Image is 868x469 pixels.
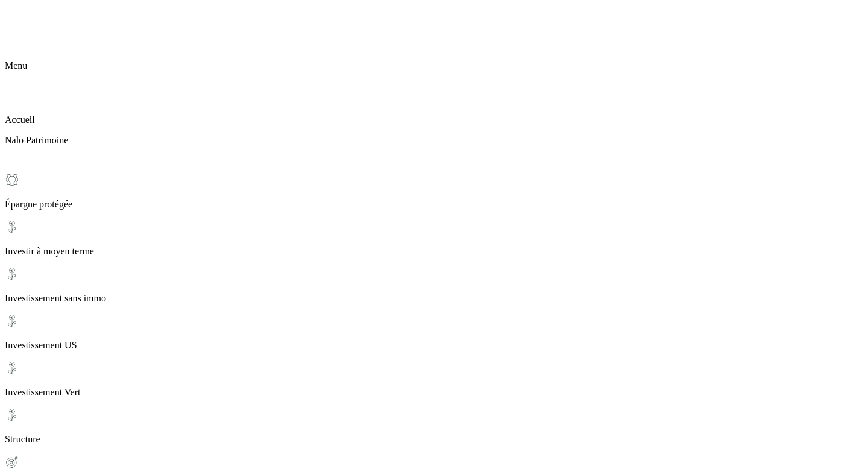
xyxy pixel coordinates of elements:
[5,172,863,210] div: Épargne protégée
[5,266,863,304] div: Investissement sans immo
[5,115,863,125] p: Accueil
[5,293,863,304] p: Investissement sans immo
[5,408,863,445] div: Structure
[5,88,863,125] div: Accueil
[5,360,863,398] div: Investissement Vert
[5,313,863,351] div: Investissement US
[5,246,863,257] p: Investir à moyen terme
[5,60,27,71] span: Menu
[5,434,863,445] p: Structure
[5,219,863,257] div: Investir à moyen terme
[5,387,863,398] p: Investissement Vert
[5,135,863,146] p: Nalo Patrimoine
[5,340,863,351] p: Investissement US
[5,199,863,210] p: Épargne protégée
